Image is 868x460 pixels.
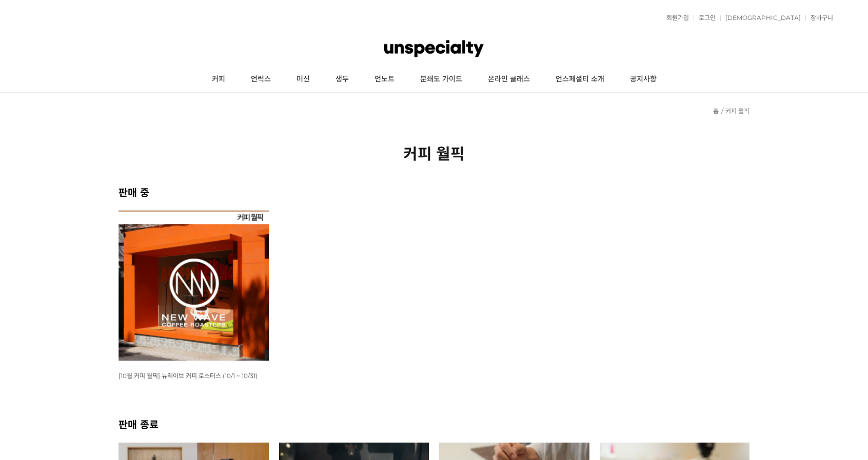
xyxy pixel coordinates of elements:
a: 홈 [713,107,719,115]
a: 분쇄도 가이드 [407,67,475,92]
a: 온라인 클래스 [475,67,543,92]
a: [10월 커피 월픽] 뉴웨이브 커피 로스터스 (10/1 ~ 10/31) [119,371,258,380]
a: 커피 월픽 [725,107,749,115]
h2: 판매 중 [119,184,749,199]
a: 머신 [284,67,323,92]
a: 회원가입 [661,15,689,21]
h2: 판매 종료 [119,416,749,431]
a: 공지사항 [617,67,669,92]
h2: 커피 월픽 [119,141,749,164]
a: 장바구니 [805,15,833,21]
a: [DEMOGRAPHIC_DATA] [720,15,801,21]
img: 언스페셜티 몰 [384,33,484,64]
a: 언스페셜티 소개 [543,67,617,92]
span: [10월 커피 월픽] 뉴웨이브 커피 로스터스 (10/1 ~ 10/31) [119,372,258,380]
a: 생두 [323,67,362,92]
a: 로그인 [694,15,716,21]
img: [10월 커피 월픽] 뉴웨이브 커피 로스터스 (10/1 ~ 10/31) [119,211,269,361]
a: 커피 [199,67,238,92]
a: 언럭스 [238,67,284,92]
a: 언노트 [362,67,407,92]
